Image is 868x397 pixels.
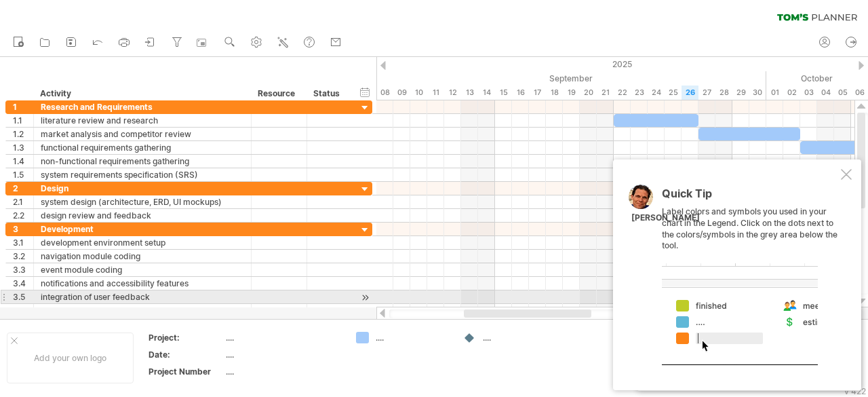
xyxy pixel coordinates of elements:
[313,87,343,100] div: Status
[40,87,243,100] div: Activity
[444,86,461,100] div: Friday, 12 September 2025
[13,236,33,249] div: 3.1
[376,332,450,343] div: ....
[715,86,732,100] div: Sunday, 28 September 2025
[648,86,665,100] div: Wednesday, 24 September 2025
[461,86,478,100] div: Saturday, 13 September 2025
[41,236,244,249] div: development environment setup
[149,332,223,343] div: Project:
[41,263,244,276] div: event module coding
[682,86,698,100] div: Friday, 26 September 2025
[495,86,512,100] div: Monday, 15 September 2025
[662,188,838,365] div: Label colors and symbols you used in your chart in the Legend. Click on the dots next to the colo...
[13,100,33,113] div: 1
[41,141,244,154] div: functional requirements gathering
[7,333,134,383] div: Add your own logo
[258,71,766,86] div: September 2025
[13,128,33,140] div: 1.2
[41,128,244,140] div: market analysis and competitor review
[258,87,299,100] div: Resource
[41,290,244,303] div: integration of user feedback
[732,86,749,100] div: Monday, 29 September 2025
[41,304,244,317] div: integration and feature completion
[41,209,244,222] div: design review and feedback
[13,250,33,263] div: 3.2
[226,332,340,343] div: ....
[41,277,244,290] div: notifications and accessibility features
[13,223,33,235] div: 3
[665,86,682,100] div: Thursday, 25 September 2025
[41,114,244,127] div: literature review and research
[631,212,700,224] div: [PERSON_NAME]
[41,195,244,208] div: system design (architecture, ERD, UI mockups)
[41,100,244,113] div: Research and Requirements
[410,86,427,100] div: Wednesday, 10 September 2025
[631,86,648,100] div: Tuesday, 23 September 2025
[563,86,580,100] div: Friday, 19 September 2025
[427,86,444,100] div: Thursday, 11 September 2025
[766,86,783,100] div: Wednesday, 1 October 2025
[41,155,244,168] div: non-functional requirements gathering
[41,223,244,235] div: Development
[41,182,244,195] div: Design
[834,86,851,100] div: Sunday, 5 October 2025
[13,304,33,317] div: 3.6
[817,86,834,100] div: Saturday, 4 October 2025
[546,86,563,100] div: Thursday, 18 September 2025
[580,86,597,100] div: Saturday, 20 September 2025
[698,86,715,100] div: Saturday, 27 September 2025
[393,86,410,100] div: Tuesday, 9 September 2025
[783,86,800,100] div: Thursday, 2 October 2025
[13,277,33,290] div: 3.4
[13,263,33,276] div: 3.3
[13,290,33,303] div: 3.5
[41,168,244,181] div: system requirements specification (SRS)
[483,332,557,343] div: ....
[512,86,529,100] div: Tuesday, 16 September 2025
[13,195,33,208] div: 2.1
[376,86,393,100] div: Monday, 8 September 2025
[13,141,33,154] div: 1.3
[662,188,838,206] div: Quick Tip
[359,290,372,305] div: scroll to activity
[478,86,495,100] div: Sunday, 14 September 2025
[226,366,340,377] div: ....
[226,349,340,360] div: ....
[13,209,33,222] div: 2.2
[13,155,33,168] div: 1.4
[749,86,766,100] div: Tuesday, 30 September 2025
[844,386,866,396] div: v 422
[614,86,631,100] div: Monday, 22 September 2025
[13,182,33,195] div: 2
[800,86,817,100] div: Friday, 3 October 2025
[13,114,33,127] div: 1.1
[149,366,223,377] div: Project Number
[41,250,244,263] div: navigation module coding
[13,168,33,181] div: 1.5
[597,86,614,100] div: Sunday, 21 September 2025
[851,86,868,100] div: Monday, 6 October 2025
[149,349,223,360] div: Date:
[529,86,546,100] div: Wednesday, 17 September 2025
